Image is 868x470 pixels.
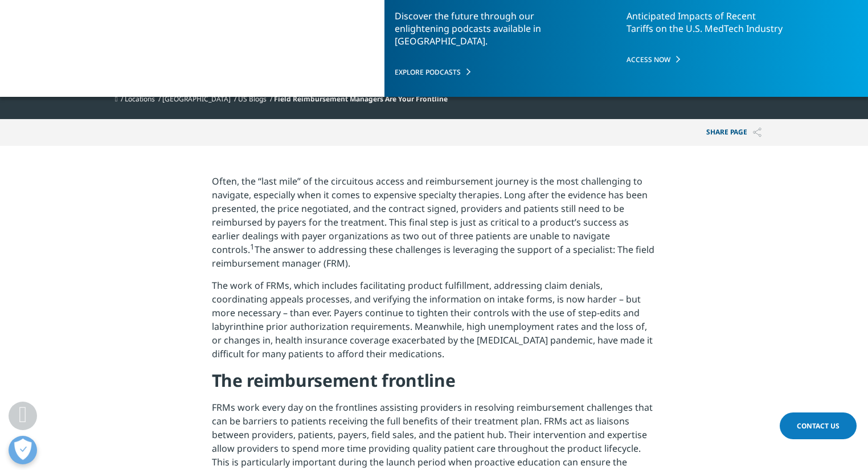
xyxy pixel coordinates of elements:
p: Discover the future through our enlightening podcasts available in [GEOGRAPHIC_DATA]. [395,10,552,58]
h4: The reimbursement frontline [212,369,657,400]
sup: 1 [250,242,255,252]
p: The work of FRMs, which includes facilitating product fulfillment, addressing claim denials, coor... [212,279,657,369]
button: Share PAGEShare PAGE [698,119,770,146]
img: Share PAGE [753,128,761,137]
span: Field Reimbursement Managers Are Your Frontline [274,94,448,104]
p: Anticipated Impacts of Recent Tariffs on the U.S. MedTech Industry [627,10,784,45]
span: Contact Us [797,421,840,431]
p: Often, the “last mile” of the circuitous access and reimbursement journey is the most challenging... [212,174,657,279]
p: Share PAGE [698,119,770,146]
a: US Blogs [238,94,267,104]
a: Access Now [627,55,834,64]
a: EXPLORE PODCASTS [395,67,602,77]
a: [GEOGRAPHIC_DATA] [162,94,231,104]
a: Locations [125,94,155,104]
button: Open Preferences [9,436,37,464]
a: Contact Us [780,412,857,439]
